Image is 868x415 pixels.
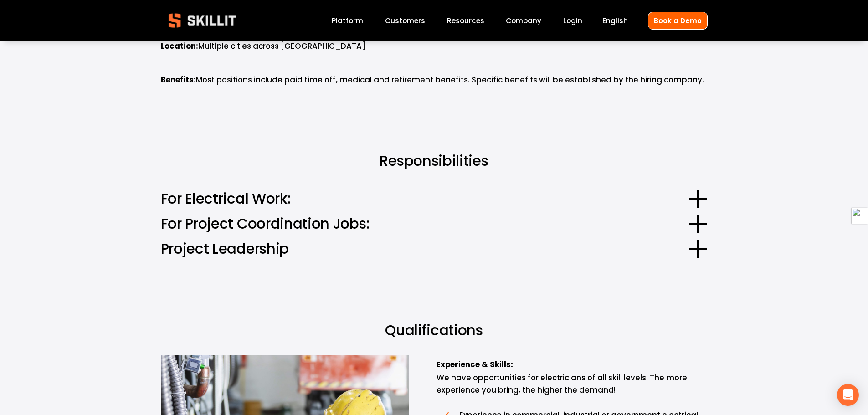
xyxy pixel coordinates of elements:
[161,74,196,87] strong: Benefits:
[161,238,689,260] span: Project Leadership
[385,15,425,27] a: Customers
[563,15,582,27] a: Login
[161,15,708,27] p: Skillit can connect you for [DEMOGRAPHIC_DATA] electrician jobs with leading employers who value ...
[602,15,628,27] div: language picker
[447,15,484,27] a: folder dropdown
[230,152,638,170] h2: Responsibilities
[161,212,708,237] button: For Project Coordination Jobs:
[602,15,628,26] span: English
[837,384,859,406] div: Open Intercom Messenger
[332,15,363,27] a: Platform
[852,208,868,224] img: toggle-logo.svg
[161,237,708,262] button: Project Leadership
[161,188,689,210] span: For Electrical Work:
[437,359,513,372] strong: Experience & Skills:
[447,15,484,26] span: Resources
[161,74,708,87] p: Most positions include paid time off, medical and retirement benefits. Specific benefits will be ...
[648,12,708,30] a: Book a Demo
[161,187,708,212] button: For Electrical Work:
[161,213,689,235] span: For Project Coordination Jobs:
[437,359,707,396] p: We have opportunities for electricians of all skill levels. The more experience you bring, the hi...
[161,40,198,53] strong: Location:
[161,7,244,34] img: Skillit
[161,40,708,53] p: Multiple cities across [GEOGRAPHIC_DATA]
[506,15,541,27] a: Company
[184,321,684,340] h2: Qualifications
